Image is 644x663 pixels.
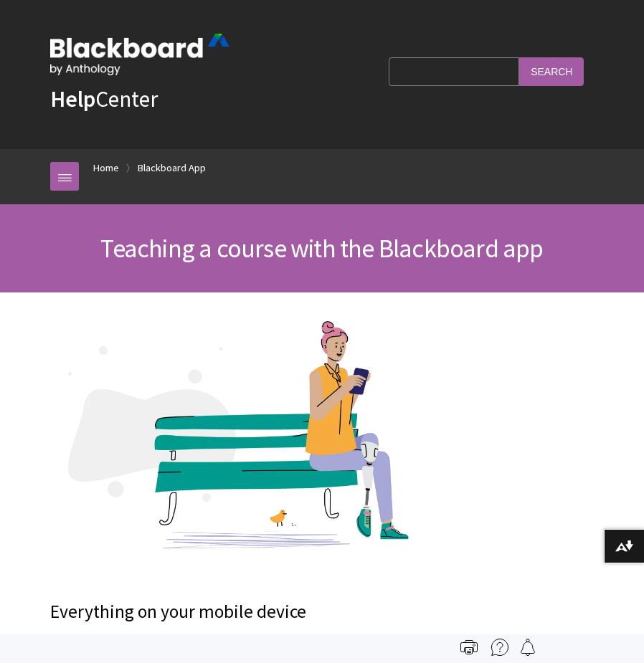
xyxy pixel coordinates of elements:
img: More help [491,639,508,656]
img: Person using a mobile device outside on a bench [50,321,409,586]
strong: Help [50,85,95,113]
img: Print [460,639,478,656]
p: Everything on your mobile device [50,599,594,625]
img: Follow this page [519,639,536,656]
a: Blackboard App [138,159,206,177]
img: Blackboard by Anthology [50,34,229,75]
a: HelpCenter [50,85,158,113]
input: Search [519,57,584,85]
a: Home [93,159,119,177]
span: Teaching a course with the Blackboard app [100,232,543,264]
